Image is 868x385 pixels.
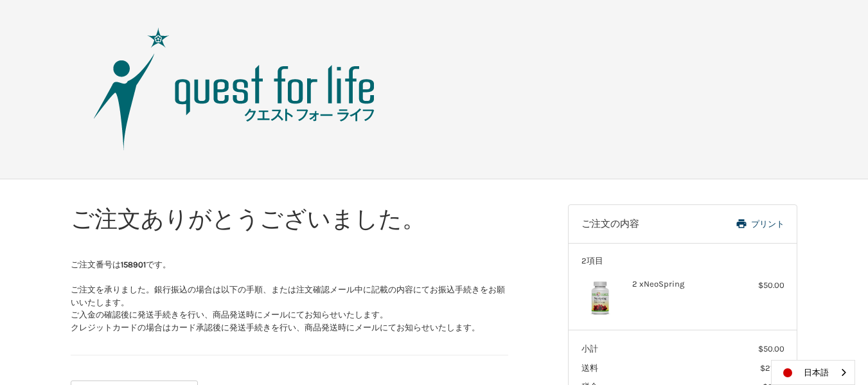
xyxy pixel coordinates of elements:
[581,256,784,266] h3: 2項目
[71,285,505,332] span: ご注文を承りました。銀行振込の場合は以下の手順、または注文確認メール中に記載の内容にてお振込手続きをお願いいたします。 ご入金の確認後に発送手続きを行い、商品発送時にメールにてお知らせいたします...
[71,260,171,269] span: ご注文番号は です。
[771,360,855,385] aside: Language selected: 日本語
[771,360,855,385] div: Language
[74,25,395,154] img: クエスト・グループ
[734,279,784,292] div: $50.00
[581,344,598,354] span: 小計
[691,218,784,231] a: プリント
[758,344,784,354] span: $50.00
[632,279,731,289] h4: 2 x NeoSpring
[760,363,784,373] span: $21.00
[581,363,598,373] span: 送料
[71,204,508,233] h1: ご注文ありがとうございました。
[581,218,691,231] h3: ご注文の内容
[121,260,146,269] strong: 158901
[772,361,855,384] a: 日本語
